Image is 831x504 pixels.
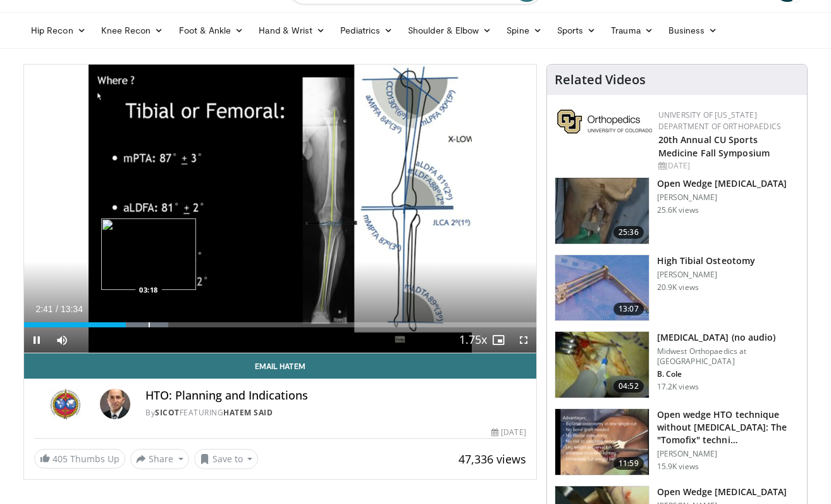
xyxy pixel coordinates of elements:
[657,462,699,472] p: 15.9K views
[24,327,49,353] button: Pause
[194,449,259,469] button: Save to
[223,407,273,418] a: Hatem Said
[459,451,526,467] span: 47,336 views
[613,457,644,470] span: 11:59
[333,18,400,43] a: Pediatrics
[657,205,699,215] p: 25.6K views
[555,255,649,321] img: c11a38e3-950c-4dae-9309-53f3bdf05539.150x105_q85_crop-smart_upscale.jpg
[657,192,787,203] p: [PERSON_NAME]
[657,177,787,190] h3: Open Wedge [MEDICAL_DATA]
[657,331,799,344] h3: [MEDICAL_DATA] (no audio)
[61,304,83,314] span: 13:34
[657,270,755,280] p: [PERSON_NAME]
[491,427,526,438] div: [DATE]
[171,18,252,43] a: Foot & Ankle
[94,18,171,43] a: Knee Recon
[657,449,799,459] p: [PERSON_NAME]
[555,409,649,475] img: 6da97908-3356-4b25-aff2-ae42dc3f30de.150x105_q85_crop-smart_upscale.jpg
[555,332,649,398] img: 38896_0000_3.png.150x105_q85_crop-smart_upscale.jpg
[603,18,661,43] a: Trauma
[34,389,95,419] img: SICOT
[557,110,652,134] img: 355603a8-37da-49b6-856f-e00d7e9307d3.png.150x105_q85_autocrop_double_scale_upscale_version-0.2.png
[550,18,604,43] a: Sports
[657,486,787,498] h3: Open Wedge [MEDICAL_DATA]
[100,389,130,419] img: Avatar
[52,453,68,465] span: 405
[555,255,799,322] a: 13:07 High Tibial Osteotomy [PERSON_NAME] 20.9K views
[24,353,536,379] a: Email Hatem
[613,380,644,393] span: 04:52
[56,304,58,314] span: /
[49,327,75,353] button: Mute
[661,18,725,43] a: Business
[130,449,189,469] button: Share
[34,449,125,469] a: 405 Thumbs Up
[555,178,649,244] img: 1390019_3.png.150x105_q85_crop-smart_upscale.jpg
[657,369,799,379] p: B. Cole
[460,327,486,353] button: Playback Rate
[613,303,644,315] span: 13:07
[657,408,799,446] h3: Open wedge HTO technique without [MEDICAL_DATA]: The "Tomofix" techni…
[555,331,799,398] a: 04:52 [MEDICAL_DATA] (no audio) Midwest Orthopaedics at [GEOGRAPHIC_DATA] B. Cole 17.2K views
[658,160,797,172] div: [DATE]
[658,110,781,132] a: University of [US_STATE] Department of Orthopaedics
[555,72,646,87] h4: Related Videos
[511,327,536,353] button: Fullscreen
[101,218,196,290] img: image.jpeg
[657,346,799,367] p: Midwest Orthopaedics at [GEOGRAPHIC_DATA]
[613,226,644,239] span: 25:36
[251,18,333,43] a: Hand & Wrist
[400,18,499,43] a: Shoulder & Elbow
[555,177,799,244] a: 25:36 Open Wedge [MEDICAL_DATA] [PERSON_NAME] 25.6K views
[145,389,526,403] h4: HTO: Planning and Indications
[657,382,699,392] p: 17.2K views
[499,18,549,43] a: Spine
[555,408,799,476] a: 11:59 Open wedge HTO technique without [MEDICAL_DATA]: The "Tomofix" techni… [PERSON_NAME] 15.9K ...
[486,327,511,353] button: Enable picture-in-picture mode
[24,65,536,353] video-js: Video Player
[24,322,536,327] div: Progress Bar
[658,134,770,159] a: 20th Annual CU Sports Medicine Fall Symposium
[145,407,526,419] div: By FEATURING
[155,407,180,418] a: SICOT
[23,18,94,43] a: Hip Recon
[35,304,52,314] span: 2:41
[657,282,699,293] p: 20.9K views
[657,255,755,267] h3: High Tibial Osteotomy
